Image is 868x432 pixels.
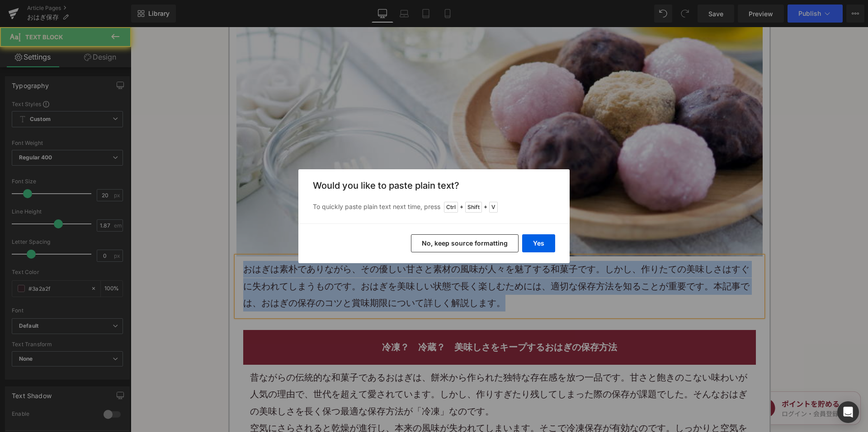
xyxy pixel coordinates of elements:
h3: Would you like to paste plain text? [313,180,555,191]
h2: 冷凍？ 冷蔵？ 美味しさをキープするおはぎの保存方法 [119,312,618,329]
button: Yes [522,234,555,252]
div: Open Intercom Messenger [837,401,859,423]
p: 昔ながらの伝統的な和菓子であるおはぎは、餅米から作られた独特な存在感を放つ一品です。甘さと飽きのこない味わいが人気の理由で、世代を超えて愛されています。しかし、作りすぎたり残してしまった際の保存... [119,342,618,393]
span: Ctrl [444,202,458,213]
span: V [489,202,498,213]
span: + [460,203,463,212]
p: おはぎは素朴でありながら、その優しい甘さと素材の風味が人々を魅了する和菓子です。しかし、作りたての美味しさはすぐに失われてしまうものです。おはぎを美味しい状態で長く楽しむためには、適切な保存方法... [113,234,625,284]
span: Shift [465,202,482,213]
p: To quickly paste plain text next time, press [313,202,555,213]
button: No, keep source formatting [411,234,519,252]
span: + [484,203,487,212]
